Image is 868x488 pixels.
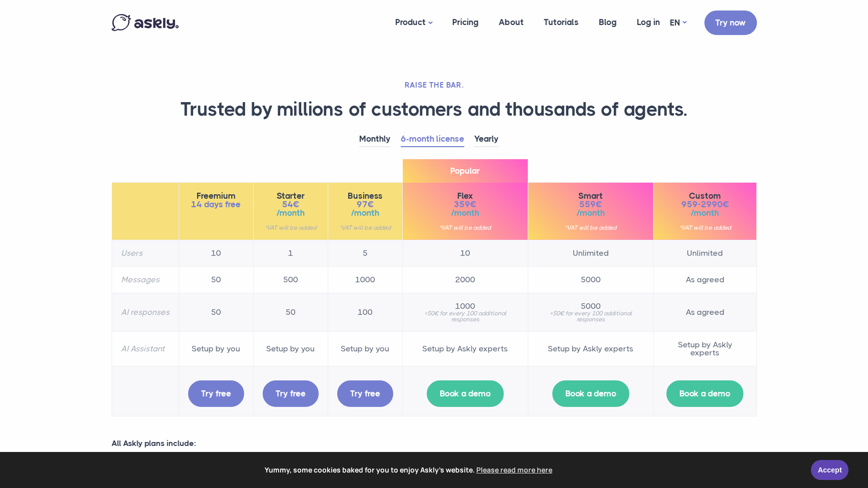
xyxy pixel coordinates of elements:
[663,192,747,200] span: Custom
[653,331,756,366] td: Setup by Askly experts
[263,209,319,217] span: /month
[112,14,179,31] img: Askly
[704,11,757,35] a: Try now
[427,380,504,407] a: Book a demo
[412,225,519,231] small: *VAT will be added
[412,310,519,322] small: +50€ for every 100 additional responses
[328,266,402,293] td: 1000
[403,159,528,183] span: Popular
[337,225,393,231] small: *VAT will be added
[653,266,756,293] td: As agreed
[112,80,757,90] h2: RAISE THE BAR.
[112,450,537,477] p: Live-chat, AI-first replies on your website, FB and IG DMs. Real-time translation and full locali...
[253,266,328,293] td: 500
[663,209,747,217] span: /month
[337,200,393,209] span: 97€
[253,331,328,366] td: Setup by you
[179,331,253,366] td: Setup by you
[412,200,519,209] span: 359€
[263,380,319,407] a: Try free
[359,132,391,147] a: Monthly
[811,460,848,480] a: Accept
[402,331,528,366] td: Setup by Askly experts
[537,225,644,231] small: *VAT will be added
[188,380,244,407] a: Try free
[537,209,644,217] span: /month
[112,438,196,448] strong: All Askly plans include:
[112,266,179,293] th: Messages
[412,209,519,217] span: /month
[401,132,464,147] a: 6-month license
[412,302,519,310] span: 1000
[337,192,393,200] span: Business
[328,331,402,366] td: Setup by you
[589,3,627,42] a: Blog
[253,293,328,331] td: 50
[15,462,804,477] span: Yummy, some cookies baked for you to enjoy Askly's website.
[112,98,757,122] h1: Trusted by millions of customers and thousands of agents.
[663,200,747,209] span: 959-2990€
[670,16,686,30] a: EN
[253,240,328,266] td: 1
[534,3,589,42] a: Tutorials
[489,3,534,42] a: About
[263,192,319,200] span: Starter
[402,266,528,293] td: 2000
[385,3,442,43] a: Product
[663,308,747,316] span: As agreed
[528,331,653,366] td: Setup by Askly experts
[537,302,644,310] span: 5000
[179,293,253,331] td: 50
[537,200,644,209] span: 559€
[179,240,253,266] td: 10
[528,240,653,266] td: Unlimited
[442,3,489,42] a: Pricing
[537,310,644,322] small: +50€ for every 100 additional responses
[528,266,653,293] td: 5000
[666,380,743,407] a: Book a demo
[474,132,499,147] a: Yearly
[402,240,528,266] td: 10
[653,240,756,266] td: Unlimited
[112,240,179,266] th: Users
[337,380,393,407] a: Try free
[552,380,629,407] a: Book a demo
[337,209,393,217] span: /month
[263,200,319,209] span: 54€
[475,462,554,477] a: learn more about cookies
[328,240,402,266] td: 5
[627,3,670,42] a: Log in
[412,192,519,200] span: Flex
[263,225,319,231] small: *VAT will be added
[328,293,402,331] td: 100
[112,331,179,366] th: AI Assistant
[188,192,244,200] span: Freemium
[179,266,253,293] td: 50
[188,200,244,209] span: 14 days free
[663,225,747,231] small: *VAT will be added
[537,192,644,200] span: Smart
[112,293,179,331] th: AI responses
